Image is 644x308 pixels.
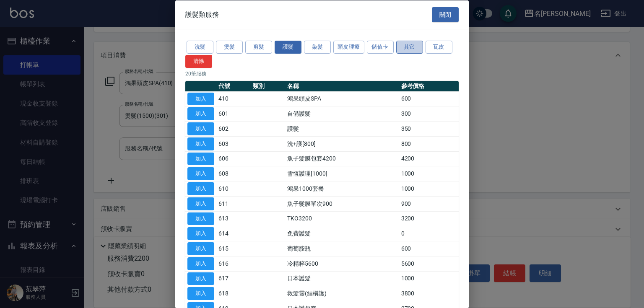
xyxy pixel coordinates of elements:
td: 5600 [399,256,459,271]
p: 20 筆服務 [185,70,459,77]
td: 護髮 [285,121,399,136]
td: 900 [399,196,459,211]
th: 參考價格 [399,80,459,91]
td: 613 [216,211,251,226]
td: 600 [399,241,459,256]
button: 頭皮理療 [333,41,364,54]
td: 615 [216,241,251,256]
button: 加入 [187,92,214,105]
button: 加入 [187,227,214,240]
td: 自備護髮 [285,106,399,121]
td: 800 [399,136,459,151]
button: 燙髮 [216,41,243,54]
button: 清除 [185,54,212,67]
td: 410 [216,91,251,106]
button: 加入 [187,107,214,120]
td: 606 [216,151,251,166]
td: 1000 [399,181,459,196]
td: 魚子髮膜包套4200 [285,151,399,166]
td: 1000 [399,166,459,181]
td: 618 [216,286,251,301]
button: 加入 [187,167,214,180]
td: 601 [216,106,251,121]
th: 類別 [251,80,285,91]
td: 614 [216,226,251,241]
button: 加入 [187,197,214,210]
button: 加入 [187,272,214,285]
th: 名稱 [285,80,399,91]
td: 610 [216,181,251,196]
button: 加入 [187,182,214,195]
button: 儲值卡 [367,41,394,54]
td: 603 [216,136,251,151]
button: 加入 [187,287,214,300]
td: 1000 [399,271,459,286]
button: 護髮 [275,41,301,54]
button: 關閉 [432,7,459,22]
td: 617 [216,271,251,286]
td: 602 [216,121,251,136]
td: 葡萄胺瓶 [285,241,399,256]
button: 加入 [187,137,214,150]
td: 350 [399,121,459,136]
td: 洗+護[800] [285,136,399,151]
td: 日本護髮 [285,271,399,286]
td: 616 [216,256,251,271]
td: 救髮靈(結構護) [285,286,399,301]
button: 其它 [396,41,423,54]
span: 護髮類服務 [185,10,219,18]
td: 冷精粹5600 [285,256,399,271]
td: 4200 [399,151,459,166]
td: 608 [216,166,251,181]
td: 3200 [399,211,459,226]
td: 0 [399,226,459,241]
td: 鴻果頭皮SPA [285,91,399,106]
td: 300 [399,106,459,121]
td: 3800 [399,286,459,301]
td: 600 [399,91,459,106]
td: 611 [216,196,251,211]
button: 加入 [187,242,214,255]
td: TKO3200 [285,211,399,226]
button: 瓦皮 [426,41,452,54]
th: 代號 [216,80,251,91]
button: 加入 [187,212,214,225]
button: 加入 [187,152,214,165]
button: 剪髮 [245,41,272,54]
td: 魚子髮膜單次900 [285,196,399,211]
td: 雪恆護理[1000] [285,166,399,181]
button: 洗髮 [187,41,213,54]
button: 加入 [187,257,214,270]
button: 加入 [187,122,214,135]
button: 染髮 [304,41,331,54]
td: 鴻果1000套餐 [285,181,399,196]
td: 免費護髮 [285,226,399,241]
